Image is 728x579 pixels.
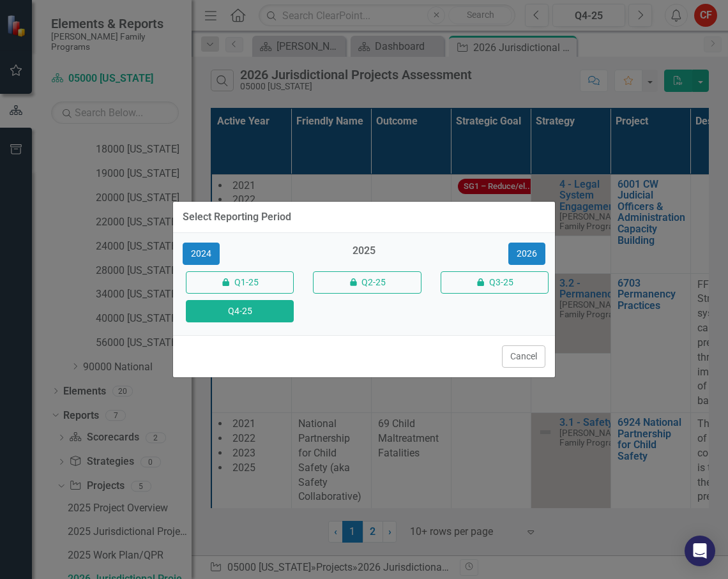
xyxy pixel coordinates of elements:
[310,244,418,265] div: 2025
[183,243,220,265] button: 2024
[441,271,549,294] button: Q3-25
[685,536,715,566] div: Open Intercom Messenger
[508,243,545,265] button: 2026
[186,271,294,294] button: Q1-25
[186,300,294,322] button: Q4-25
[313,271,421,294] button: Q2-25
[502,345,545,368] button: Cancel
[183,211,291,223] div: Select Reporting Period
